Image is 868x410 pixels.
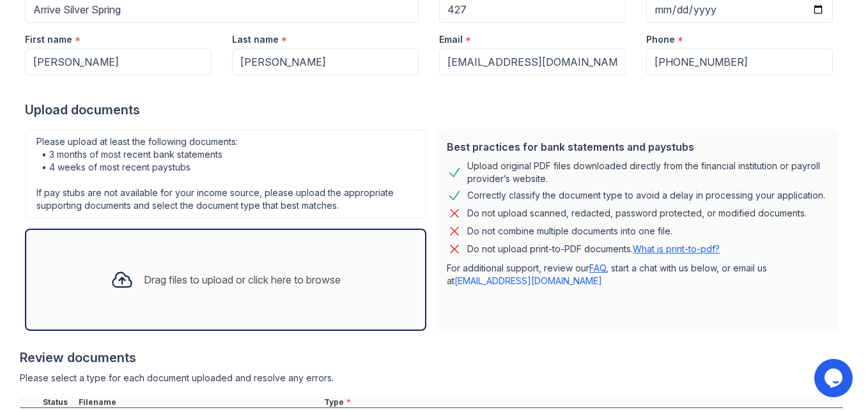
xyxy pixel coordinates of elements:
[467,188,825,203] div: Correctly classify the document type to avoid a delay in processing your application.
[76,397,322,407] div: Filename
[144,272,341,287] div: Drag files to upload or click here to browse
[814,359,855,397] iframe: chat widget
[25,33,72,46] label: First name
[25,101,843,119] div: Upload documents
[633,243,720,254] a: What is print-to-pdf?
[447,262,828,287] p: For additional support, review our , start a chat with us below, or email us at
[439,33,463,46] label: Email
[467,243,720,255] p: Do not upload print-to-PDF documents.
[20,372,843,384] div: Please select a type for each document uploaded and resolve any errors.
[467,206,807,221] div: Do not upload scanned, redacted, password protected, or modified documents.
[467,224,672,239] div: Do not combine multiple documents into one file.
[467,160,828,185] div: Upload original PDF files downloaded directly from the financial institution or payroll provider’...
[20,349,843,367] div: Review documents
[40,397,76,407] div: Status
[589,262,606,273] a: FAQ
[646,33,675,46] label: Phone
[447,139,828,155] div: Best practices for bank statements and paystubs
[454,275,602,286] a: [EMAIL_ADDRESS][DOMAIN_NAME]
[322,397,843,407] div: Type
[232,33,279,46] label: Last name
[25,129,426,218] div: Please upload at least the following documents: • 3 months of most recent bank statements • 4 wee...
